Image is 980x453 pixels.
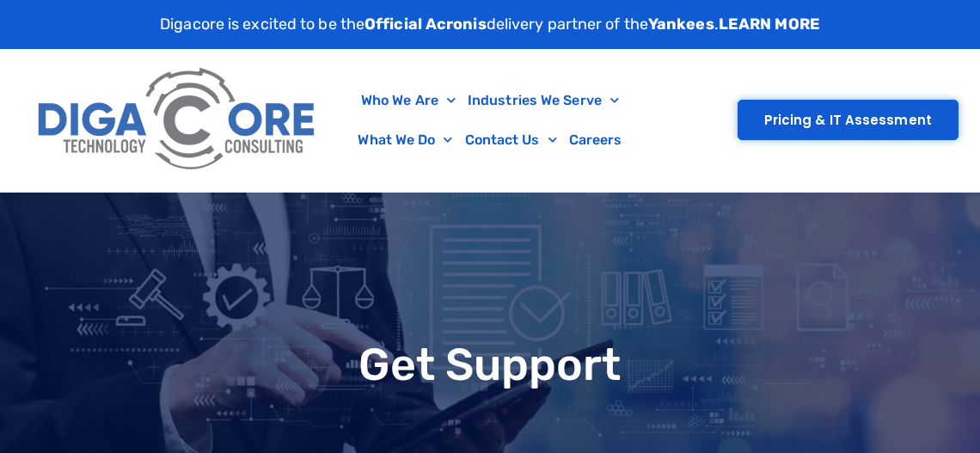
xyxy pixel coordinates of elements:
a: Industries We Serve [462,81,625,120]
a: Contact Us [459,120,563,160]
img: Digacore Logo [30,58,325,183]
a: LEARN MORE [719,15,820,34]
a: What We Do [352,120,458,160]
strong: Yankees [648,15,714,34]
strong: Official Acronis [364,15,487,34]
nav: Menu [334,81,646,160]
p: Digacore is excited to be the delivery partner of the . [160,13,820,36]
a: Pricing & IT Assessment [738,100,959,140]
a: Careers [563,120,628,160]
span: Pricing & IT Assessment [764,113,932,126]
h1: Get Support [9,342,971,387]
a: Who We Are [355,81,462,120]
